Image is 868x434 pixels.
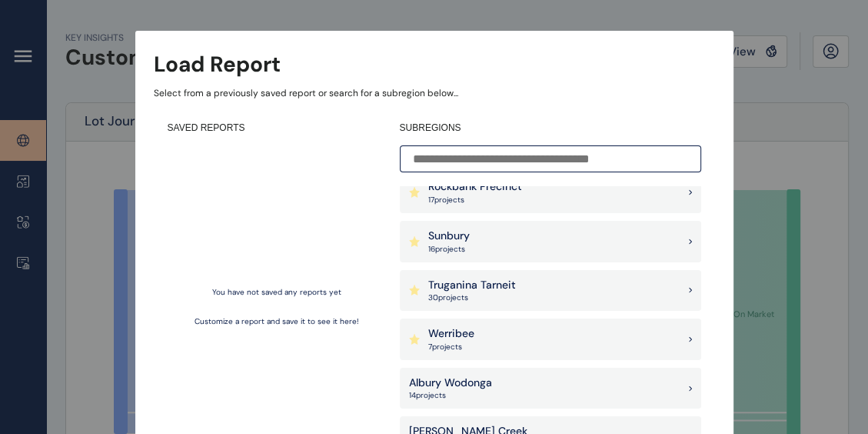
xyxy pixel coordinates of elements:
[154,49,281,79] h3: Load Report
[409,390,492,401] p: 14 project s
[168,122,386,135] h4: SAVED REPORTS
[409,376,492,391] p: Albury Wodonga
[428,292,516,303] p: 30 project s
[428,195,522,205] p: 17 project s
[428,244,470,255] p: 16 project s
[428,229,470,244] p: Sunbury
[195,316,359,327] p: Customize a report and save it to see it here!
[212,287,341,298] p: You have not saved any reports yet
[428,278,516,293] p: Truganina Tarneit
[428,179,522,195] p: Rockbank Precinct
[154,87,715,100] p: Select from a previously saved report or search for a subregion below...
[428,326,474,342] p: Werribee
[400,122,701,135] h4: SUBREGIONS
[428,342,474,352] p: 7 project s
